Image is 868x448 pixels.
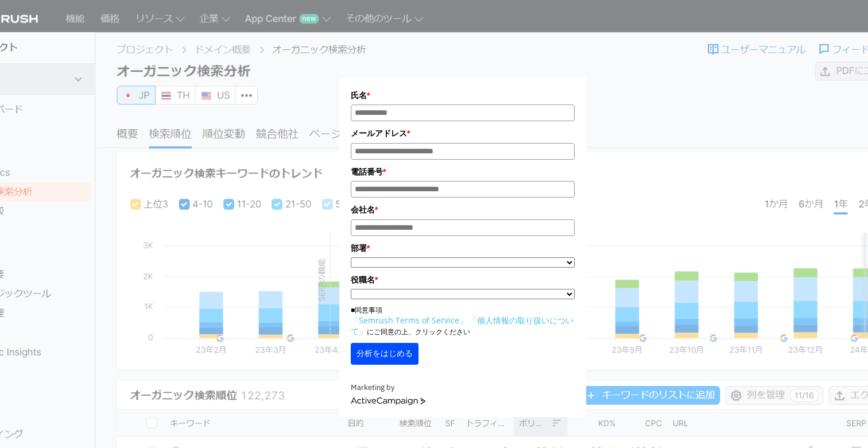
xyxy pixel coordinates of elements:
[351,203,575,216] label: 会社名
[351,315,573,337] a: 「個人情報の取り扱いについて」
[351,382,575,394] div: Marketing by
[351,165,575,178] label: 電話番号
[351,242,575,254] label: 部署
[351,315,467,326] a: 「Semrush Terms of Service」
[351,89,575,102] label: 氏名
[351,127,575,140] label: メールアドレス
[351,305,575,337] p: ■同意事項 にご同意の上、クリックください
[351,343,418,365] button: 分析をはじめる
[351,273,575,286] label: 役職名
